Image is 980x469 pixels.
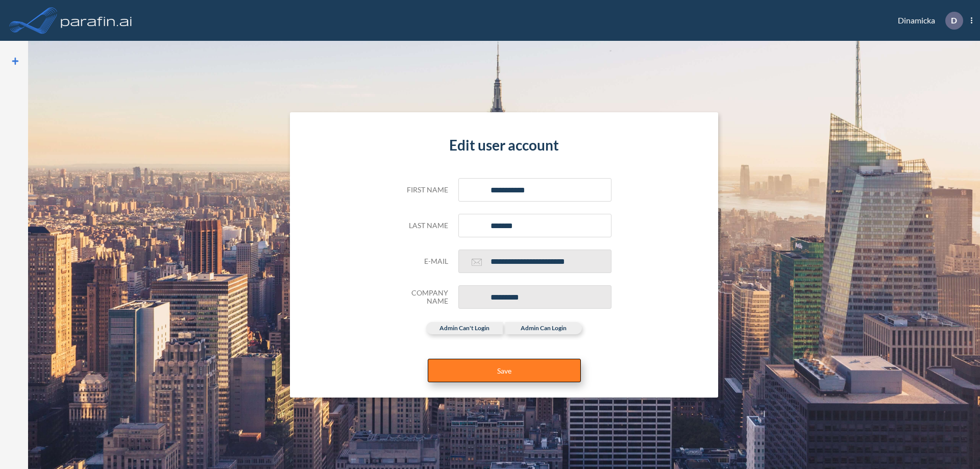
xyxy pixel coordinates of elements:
[397,186,448,194] h5: First name
[397,257,448,266] h5: E-mail
[883,12,972,30] div: Dinamicka
[505,322,582,334] label: admin can login
[397,137,611,154] h4: Edit user account
[59,10,134,31] img: logo
[426,322,503,334] label: admin can't login
[951,16,957,25] p: D
[428,359,581,382] button: Save
[397,221,448,230] h5: Last name
[397,289,448,306] h5: Company Name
